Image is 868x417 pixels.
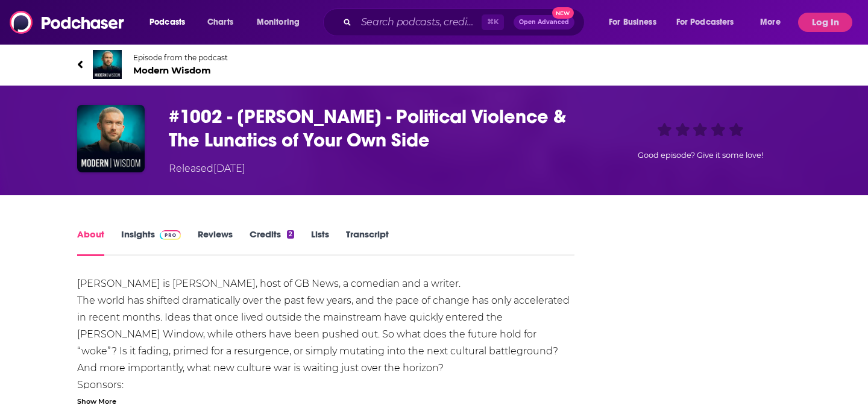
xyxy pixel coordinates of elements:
span: New [552,7,574,19]
button: open menu [668,13,752,32]
img: #1002 - Andrew Doyle - Political Violence & The Lunatics of Your Own Side [77,105,145,172]
button: Log In [798,13,852,32]
span: Charts [207,14,233,31]
span: Monitoring [257,14,300,31]
a: Reviews [198,228,233,256]
span: Episode from the podcast [133,53,228,62]
a: About [77,228,104,256]
p: The world has shifted dramatically over the past few years, and the pace of change has only accel... [77,292,574,377]
p: Sponsors: [77,377,574,393]
span: More [760,14,781,31]
img: Modern Wisdom [93,50,122,79]
a: Lists [311,228,329,256]
div: Released [DATE] [169,161,245,176]
h1: #1002 - Andrew Doyle - Political Violence & The Lunatics of Your Own Side [169,105,591,152]
a: Charts [200,13,241,32]
a: Transcript [346,228,389,256]
button: open menu [141,13,201,32]
span: For Podcasters [676,14,734,31]
input: Search podcasts, credits, & more... [356,13,482,32]
img: Podchaser - Follow, Share and Rate Podcasts [10,11,125,34]
button: open menu [752,13,796,32]
p: [PERSON_NAME] is [PERSON_NAME], host of GB News, a comedian and a writer. [77,275,574,292]
button: Open AdvancedNew [514,15,574,30]
div: 2 [287,230,294,239]
span: Good episode? Give it some love! [638,151,763,160]
span: Modern Wisdom [133,64,228,76]
span: For Business [609,14,656,31]
button: open menu [248,13,315,32]
div: Search podcasts, credits, & more... [335,8,596,36]
img: Podchaser Pro [160,230,181,240]
span: Podcasts [149,14,185,31]
a: InsightsPodchaser Pro [121,228,181,256]
span: ⌘ K [482,14,504,30]
a: Modern WisdomEpisode from the podcastModern Wisdom [77,50,791,79]
a: Credits2 [250,228,294,256]
span: Open Advanced [519,19,569,25]
button: open menu [600,13,671,32]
